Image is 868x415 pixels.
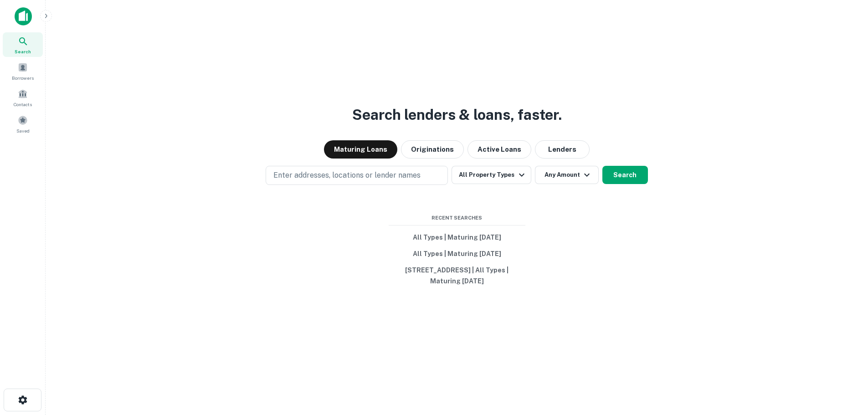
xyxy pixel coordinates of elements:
[452,166,531,184] button: All Property Types
[822,342,868,386] iframe: Chat Widget
[389,246,525,262] button: All Types | Maturing [DATE]
[401,140,464,159] button: Originations
[3,32,43,57] a: Search
[16,127,30,134] span: Saved
[3,85,43,110] a: Contacts
[535,166,599,184] button: Any Amount
[15,48,31,55] span: Search
[266,166,448,185] button: Enter addresses, locations or lender names
[12,74,34,82] span: Borrowers
[324,140,397,159] button: Maturing Loans
[15,7,32,26] img: capitalize-icon.png
[535,140,590,159] button: Lenders
[3,112,43,136] a: Saved
[389,229,525,246] button: All Types | Maturing [DATE]
[389,262,525,289] button: [STREET_ADDRESS] | All Types | Maturing [DATE]
[602,166,648,184] button: Search
[273,170,421,181] p: Enter addresses, locations or lender names
[389,214,525,222] span: Recent Searches
[352,104,562,126] h3: Search lenders & loans, faster.
[3,59,43,83] a: Borrowers
[467,140,531,159] button: Active Loans
[14,101,32,108] span: Contacts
